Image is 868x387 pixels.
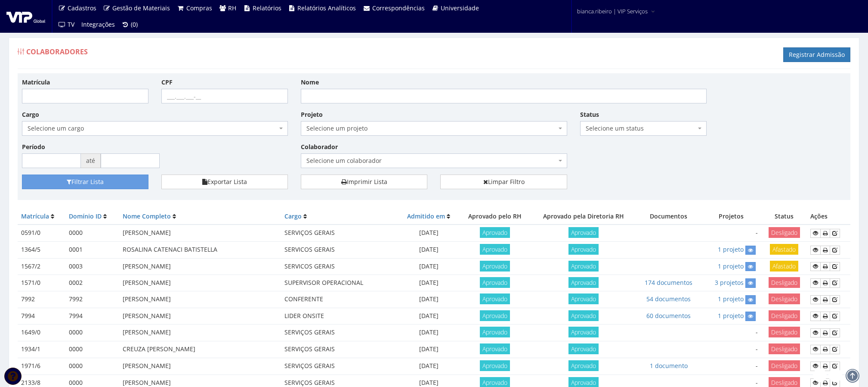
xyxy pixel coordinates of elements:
[568,227,599,238] span: Aprovado
[228,4,236,12] span: RH
[18,225,65,241] td: 0591/0
[440,175,567,189] a: Limpar Filtro
[55,16,78,33] a: TV
[65,225,119,241] td: 0000
[22,121,288,136] span: Selecione um cargo
[769,343,800,354] span: Desligado
[18,325,65,341] td: 1649/0
[119,225,281,241] td: [PERSON_NAME]
[18,358,65,375] td: 1971/6
[301,78,319,87] label: Nome
[78,16,118,33] a: Integrações
[281,341,399,358] td: SERVIÇOS GERAIS
[301,175,427,189] a: Imprimir Lista
[281,308,399,324] td: LIDER ONSITE
[568,261,599,272] span: Aprovado
[399,275,459,291] td: [DATE]
[568,244,599,255] span: Aprovado
[281,258,399,275] td: SERVICOS GERAIS
[701,225,761,241] td: -
[65,242,119,258] td: 0001
[718,295,744,303] a: 1 projeto
[186,4,212,12] span: Compras
[123,212,171,220] a: Nome Completo
[65,275,119,291] td: 0002
[18,308,65,324] td: 7994
[119,325,281,341] td: [PERSON_NAME]
[480,261,510,272] span: Aprovado
[399,225,459,241] td: [DATE]
[480,227,510,238] span: Aprovado
[68,20,74,28] span: TV
[769,360,800,371] span: Desligado
[253,4,281,12] span: Relatórios
[715,278,744,287] a: 3 projetos
[65,358,119,375] td: 0000
[645,278,692,287] a: 174 documentos
[580,121,707,136] span: Selecione um status
[26,47,88,56] span: Colaboradores
[281,242,399,258] td: SERVICOS GERAIS
[769,293,800,304] span: Desligado
[65,258,119,275] td: 0003
[586,124,696,133] span: Selecione um status
[118,16,142,33] a: (0)
[770,244,798,255] span: Afastado
[21,212,49,220] a: Matrícula
[568,293,599,304] span: Aprovado
[18,242,65,258] td: 1364/5
[301,110,323,119] label: Projeto
[6,10,45,23] img: logo
[480,343,510,354] span: Aprovado
[399,308,459,324] td: [DATE]
[281,325,399,341] td: SERVIÇOS GERAIS
[119,258,281,275] td: [PERSON_NAME]
[18,341,65,358] td: 1934/1
[577,7,648,16] span: bianca.ribeiro | VIP Serviços
[119,242,281,258] td: ROSALINA CATENACI BATISTELLA
[281,225,399,241] td: SERVIÇOS GERAIS
[480,327,510,337] span: Aprovado
[81,20,115,28] span: Integrações
[281,358,399,375] td: SERVIÇOS GERAIS
[580,110,599,119] label: Status
[399,341,459,358] td: [DATE]
[22,78,50,87] label: Matrícula
[646,312,691,320] a: 60 documentos
[568,310,599,321] span: Aprovado
[399,358,459,375] td: [DATE]
[783,47,850,62] a: Registrar Admissão
[119,341,281,358] td: CREUZA [PERSON_NAME]
[459,209,531,225] th: Aprovado pelo RH
[480,360,510,371] span: Aprovado
[28,124,277,133] span: Selecione um cargo
[81,153,101,168] span: até
[568,327,599,337] span: Aprovado
[131,20,138,28] span: (0)
[306,124,556,133] span: Selecione um projeto
[480,293,510,304] span: Aprovado
[119,358,281,375] td: [PERSON_NAME]
[161,78,173,87] label: CPF
[568,277,599,288] span: Aprovado
[568,360,599,371] span: Aprovado
[68,4,96,12] span: Cadastros
[399,325,459,341] td: [DATE]
[480,277,510,288] span: Aprovado
[372,4,425,12] span: Correspondências
[161,175,288,189] button: Exportar Lista
[18,291,65,308] td: 7992
[399,291,459,308] td: [DATE]
[399,242,459,258] td: [DATE]
[399,258,459,275] td: [DATE]
[718,245,744,253] a: 1 projeto
[480,310,510,321] span: Aprovado
[65,291,119,308] td: 7992
[119,291,281,308] td: [PERSON_NAME]
[718,312,744,320] a: 1 projeto
[119,275,281,291] td: [PERSON_NAME]
[69,212,102,220] a: Domínio ID
[718,262,744,270] a: 1 projeto
[65,325,119,341] td: 0000
[112,4,170,12] span: Gestão de Materiais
